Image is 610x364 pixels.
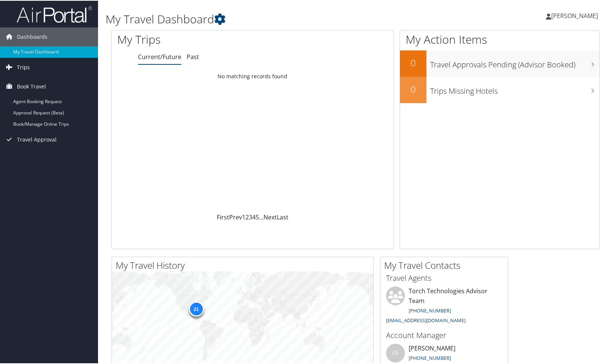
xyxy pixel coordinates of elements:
[187,52,199,60] a: Past
[242,212,245,221] a: 1
[400,56,426,69] h2: 0
[252,212,256,221] a: 4
[217,212,229,221] a: First
[384,258,508,271] h2: My Travel Contacts
[264,212,277,221] a: Next
[386,343,405,362] div: VB
[17,129,57,148] span: Travel Approval
[189,300,204,315] div: 21
[277,212,288,221] a: Last
[17,5,92,23] img: airportal-logo.png
[409,306,451,313] a: [PHONE_NUMBER]
[546,4,605,26] a: [PERSON_NAME]
[116,258,373,271] h2: My Travel History
[382,286,506,326] li: Torch Technologies Advisor Team
[229,212,242,221] a: Prev
[400,31,599,47] h1: My Action Items
[112,69,394,82] td: No matching records found
[17,76,46,95] span: Book Travel
[249,212,252,221] a: 3
[386,272,502,283] h3: Travel Agents
[138,52,181,60] a: Current/Future
[106,11,439,26] h1: My Travel Dashboard
[400,50,599,76] a: 0Travel Approvals Pending (Advisor Booked)
[259,212,264,221] span: …
[386,329,502,340] h3: Account Manager
[386,316,466,323] a: [EMAIL_ADDRESS][DOMAIN_NAME]
[17,27,48,46] span: Dashboards
[117,31,270,47] h1: My Trips
[400,82,426,95] h2: 0
[17,57,30,76] span: Trips
[430,81,599,96] h3: Trips Missing Hotels
[430,55,599,69] h3: Travel Approvals Pending (Advisor Booked)
[400,76,599,102] a: 0Trips Missing Hotels
[245,212,249,221] a: 2
[551,11,598,19] span: [PERSON_NAME]
[409,354,451,361] a: [PHONE_NUMBER]
[256,212,259,221] a: 5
